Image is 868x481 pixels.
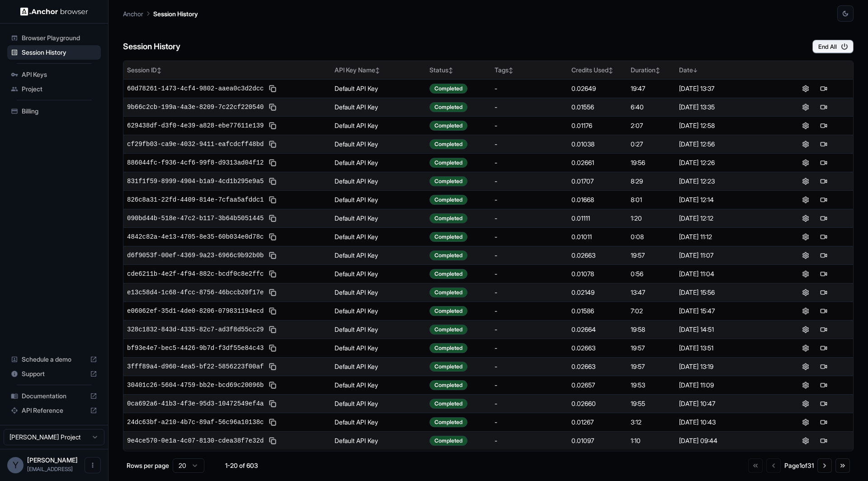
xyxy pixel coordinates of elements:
div: [DATE] 13:37 [679,84,773,93]
div: 0.01556 [571,103,623,112]
span: ↕ [509,67,513,74]
div: Documentation [7,389,101,403]
div: Completed [429,399,467,409]
div: [DATE] 11:04 [679,269,773,278]
div: 0.01038 [571,140,623,149]
div: [DATE] 12:56 [679,140,773,149]
td: Default API Key [331,339,426,357]
div: 0.02664 [571,325,623,334]
td: Default API Key [331,135,426,153]
span: 886044fc-f936-4cf6-99f8-d9313ad04f12 [127,158,264,167]
td: Default API Key [331,227,426,246]
span: cf29fb03-ca9e-4032-9411-eafcdcff48bd [127,140,264,149]
div: 0.01011 [571,232,623,241]
span: 831f1f59-8999-4904-b1a9-4cd1b295e9a5 [127,177,264,186]
td: Default API Key [331,172,426,190]
div: 0:27 [631,140,671,149]
div: 13:47 [631,288,671,297]
div: - [495,214,564,223]
div: 8:01 [631,195,671,204]
div: - [495,121,564,130]
div: Completed [429,417,467,427]
div: Credits Used [571,66,623,75]
div: [DATE] 13:35 [679,103,773,112]
span: ↕ [609,67,613,74]
div: Completed [429,306,467,316]
p: Session History [153,9,198,19]
div: Completed [429,232,467,242]
div: Project [7,82,101,96]
td: Default API Key [331,376,426,394]
td: Default API Key [331,413,426,431]
td: Default API Key [331,153,426,172]
span: 30401c26-5604-4759-bb2e-bcd69c20096b [127,381,264,390]
span: 9b66c2cb-199a-4a3e-8209-7c22cf220540 [127,103,264,112]
div: [DATE] 12:23 [679,177,773,186]
td: Default API Key [331,302,426,320]
div: Browser Playground [7,31,101,45]
div: Completed [429,362,467,372]
td: Default API Key [331,190,426,209]
div: Completed [429,121,467,131]
div: 8:29 [631,177,671,186]
td: Default API Key [331,264,426,283]
span: 090bd44b-518e-47c2-b117-3b64b5051445 [127,214,264,223]
div: 19:58 [631,325,671,334]
td: Default API Key [331,209,426,227]
div: 2:07 [631,121,671,130]
div: 0.02661 [571,158,623,167]
div: 19:47 [631,84,671,93]
div: - [495,344,564,353]
span: ↕ [157,67,161,74]
span: yuma@o-mega.ai [27,466,73,472]
div: - [495,158,564,167]
div: [DATE] 13:19 [679,362,773,371]
div: [DATE] 11:07 [679,251,773,260]
button: Open menu [85,457,101,473]
div: - [495,325,564,334]
h6: Session History [123,40,180,53]
span: 629438df-d3f0-4e39-a828-ebe77611e139 [127,121,264,130]
div: - [495,288,564,297]
div: 0:08 [631,232,671,241]
div: Completed [429,325,467,335]
div: [DATE] 11:09 [679,381,773,390]
div: 19:56 [631,158,671,167]
div: Support [7,367,101,381]
div: 19:57 [631,344,671,353]
div: 0:56 [631,269,671,278]
span: Documentation [22,391,86,401]
td: Default API Key [331,246,426,264]
div: - [495,251,564,260]
div: Completed [429,380,467,390]
div: 19:57 [631,251,671,260]
div: 7:02 [631,307,671,316]
button: End All [812,40,854,53]
span: 328c1832-843d-4335-82c7-ad3f8d55cc29 [127,325,264,334]
div: - [495,232,564,241]
div: 19:57 [631,362,671,371]
div: [DATE] 12:26 [679,158,773,167]
span: d6f9053f-00ef-4369-9a23-6966c9b92b0b [127,251,264,260]
span: 24dc63bf-a210-4b7c-89af-56c96a10138c [127,418,264,427]
div: 0.01586 [571,307,623,316]
div: - [495,84,564,93]
span: ↕ [375,67,380,74]
div: - [495,177,564,186]
div: 19:55 [631,399,671,408]
div: 1:20 [631,214,671,223]
div: 0.02149 [571,288,623,297]
div: - [495,381,564,390]
div: - [495,307,564,316]
div: Completed [429,288,467,297]
span: ↕ [656,67,660,74]
span: 826c8a31-22fd-4409-814e-7cfaa5afddc1 [127,195,264,204]
div: Date [679,66,773,75]
div: Completed [429,102,467,112]
div: Completed [429,250,467,260]
span: Support [22,369,86,378]
div: Completed [429,84,467,94]
span: Project [22,85,97,94]
td: Default API Key [331,320,426,339]
div: 0.02660 [571,399,623,408]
